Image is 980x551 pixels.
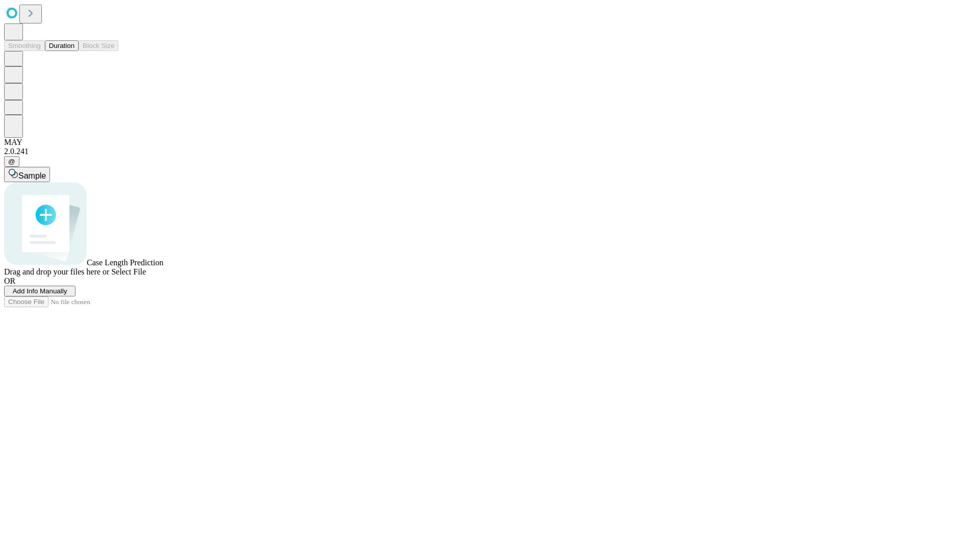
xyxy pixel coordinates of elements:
[111,267,146,276] span: Select File
[4,147,976,156] div: 2.0.241
[18,171,46,180] span: Sample
[8,158,15,165] span: @
[4,286,76,296] button: Add Info Manually
[4,167,50,182] button: Sample
[4,277,15,285] span: OR
[4,267,109,276] span: Drag and drop your files here or
[4,40,45,51] button: Smoothing
[4,138,976,147] div: MAY
[87,258,163,267] span: Case Length Prediction
[45,40,79,51] button: Duration
[13,287,67,295] span: Add Info Manually
[4,156,19,167] button: @
[79,40,118,51] button: Block Size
